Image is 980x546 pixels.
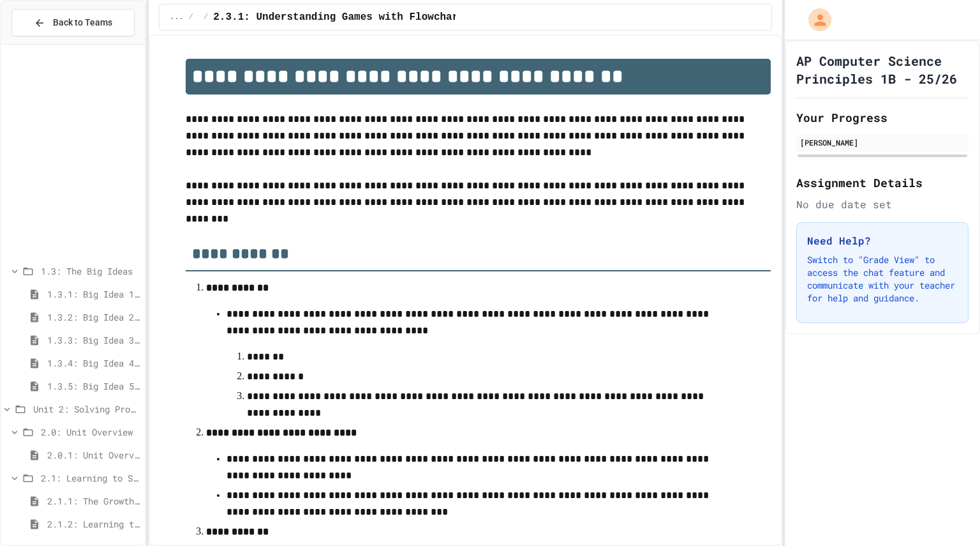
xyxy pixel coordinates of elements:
span: ... [170,12,184,22]
span: 2.1.2: Learning to Solve Hard Problems [47,517,140,531]
span: 2.0.1: Unit Overview [47,448,140,462]
div: No due date set [796,197,969,212]
button: Back to Teams [11,9,135,36]
span: / [189,12,193,22]
h2: Your Progress [796,109,969,126]
span: 1.3.2: Big Idea 2 - Data [47,310,140,324]
span: 1.3.1: Big Idea 1 - Creative Development [47,287,140,301]
span: / [204,12,208,22]
div: My Account [795,5,835,34]
h2: Assignment Details [796,174,969,192]
p: Switch to "Grade View" to access the chat feature and communicate with your teacher for help and ... [807,254,958,305]
span: 1.3: The Big Ideas [41,264,140,278]
h1: AP Computer Science Principles 1B - 25/26 [796,52,969,87]
span: Back to Teams [53,16,112,29]
span: 2.1.1: The Growth Mindset [47,494,140,508]
span: 1.3.3: Big Idea 3 - Algorithms and Programming [47,333,140,347]
div: [PERSON_NAME] [800,137,965,148]
span: 2.1: Learning to Solve Hard Problems [41,471,140,485]
h3: Need Help? [807,233,958,248]
span: Unit 2: Solving Problems in Computer Science [33,402,140,416]
span: 1.3.4: Big Idea 4 - Computing Systems and Networks [47,356,140,370]
span: 2.3.1: Understanding Games with Flowcharts [213,10,470,25]
span: 2.0: Unit Overview [41,425,140,439]
span: 1.3.5: Big Idea 5 - Impact of Computing [47,379,140,393]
